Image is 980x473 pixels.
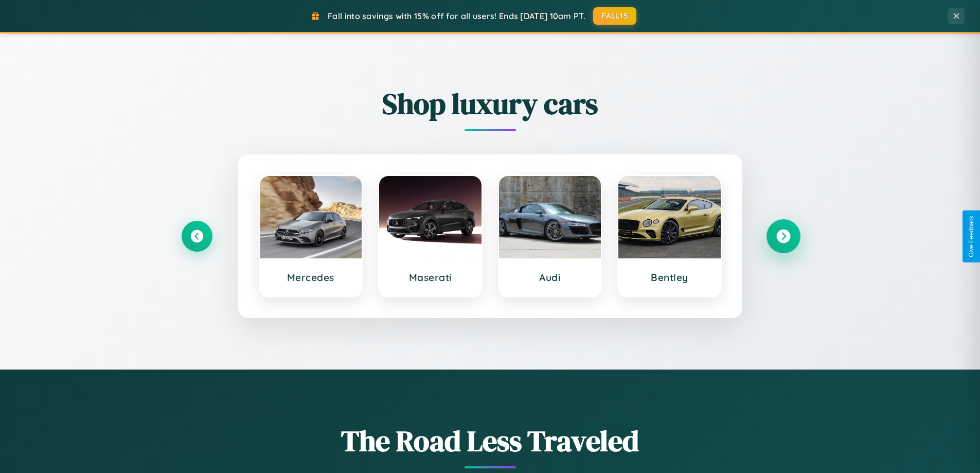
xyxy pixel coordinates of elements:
[182,84,799,124] h2: Shop luxury cars
[593,7,636,25] button: FALL15
[509,271,591,284] h3: Audi
[328,11,585,21] span: Fall into savings with 15% off for all users! Ends [DATE] 10am PT.
[389,271,471,284] h3: Maserati
[629,271,710,284] h3: Bentley
[968,216,975,257] div: Give Feedback
[270,271,352,284] h3: Mercedes
[182,421,799,461] h1: The Road Less Traveled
